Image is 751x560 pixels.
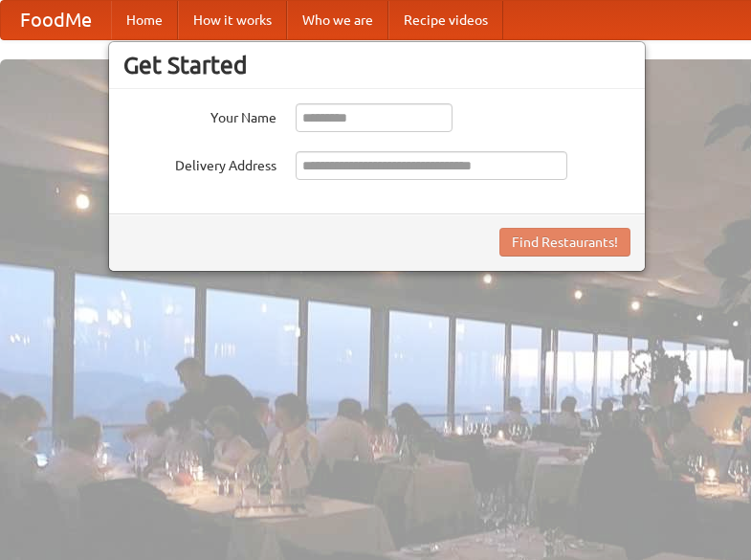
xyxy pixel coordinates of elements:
[499,228,630,257] button: Find Restaurants!
[388,1,503,39] a: Recipe videos
[1,1,111,39] a: FoodMe
[287,1,388,39] a: Who we are
[111,1,178,39] a: Home
[178,1,287,39] a: How it works
[123,103,276,127] label: Your Name
[123,151,276,175] label: Delivery Address
[123,51,630,79] h3: Get Started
